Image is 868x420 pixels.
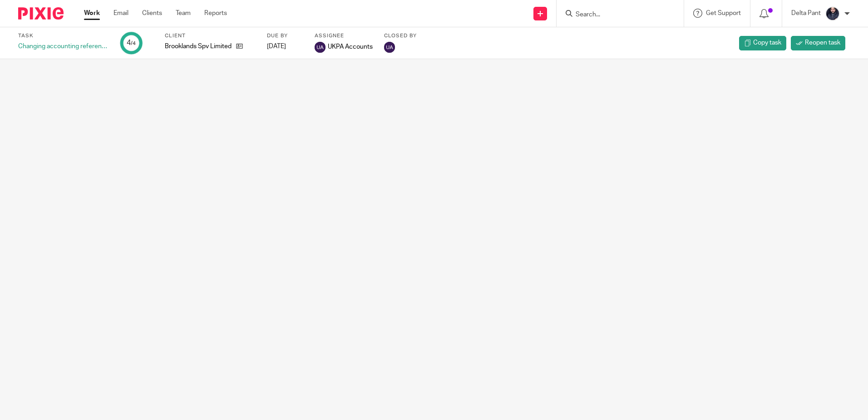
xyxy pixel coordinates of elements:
img: UKPA Accounts [384,42,395,53]
p: Brooklands Spv Limited [165,42,232,51]
img: UKPA Accounts [315,42,325,53]
a: Reopen task [791,36,845,50]
label: Closed by [384,32,417,40]
i: Open client page [236,43,243,50]
label: Client [165,32,256,40]
div: Changing accounting reference date [18,42,109,51]
div: [DATE] [267,42,303,51]
a: Copy task [739,36,786,50]
small: /4 [131,41,136,46]
span: Reopen task [805,38,840,47]
span: Copy task [753,38,781,47]
span: UKPA Accounts [328,42,373,51]
a: Reports [204,9,227,18]
div: 4 [127,38,136,48]
a: Team [176,9,191,18]
input: Search [575,11,656,19]
a: Email [113,9,128,18]
span: Get Support [706,10,741,16]
a: Work [84,9,100,18]
label: Assignee [315,32,373,40]
img: dipesh-min.jpg [825,6,840,21]
label: Task [18,32,109,40]
p: Delta Pant [791,9,821,18]
label: Due by [267,32,303,40]
img: Pixie [18,7,64,20]
a: Clients [142,9,162,18]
